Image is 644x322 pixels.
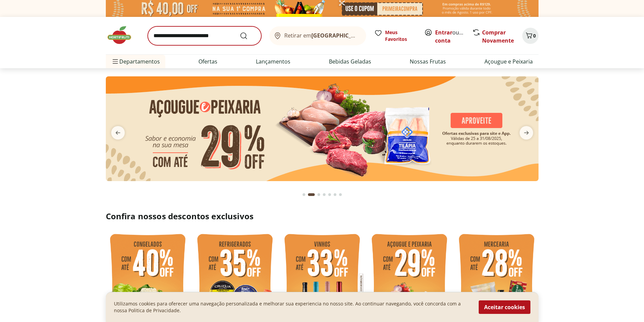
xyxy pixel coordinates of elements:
a: Ofertas [198,57,217,66]
a: Meus Favoritos [374,29,416,43]
input: search [148,26,261,45]
img: açougue [106,76,539,181]
h2: Confira nossos descontos exclusivos [106,211,539,222]
p: Utilizamos cookies para oferecer uma navegação personalizada e melhorar sua experiencia no nosso ... [114,300,471,314]
button: Retirar em[GEOGRAPHIC_DATA]/[GEOGRAPHIC_DATA] [269,26,366,45]
button: Go to page 1 from fs-carousel [301,187,307,203]
button: Carrinho [522,28,539,44]
a: Criar conta [435,29,472,44]
a: Comprar Novamente [482,29,514,44]
button: Current page from fs-carousel [307,187,316,203]
button: next [514,126,539,140]
button: Menu [111,53,119,70]
a: Nossas Frutas [410,57,446,66]
a: Bebidas Geladas [329,57,371,66]
button: Submit Search [240,32,256,40]
span: Meus Favoritos [385,29,416,43]
a: Lançamentos [256,57,290,66]
a: Açougue e Peixaria [484,57,533,66]
span: Retirar em [284,32,359,39]
button: Go to page 5 from fs-carousel [327,187,332,203]
img: Hortifruti [106,25,140,45]
button: Go to page 7 from fs-carousel [338,187,343,203]
button: Go to page 6 from fs-carousel [332,187,338,203]
span: ou [435,28,465,45]
button: previous [106,126,130,140]
button: Go to page 3 from fs-carousel [316,187,321,203]
span: 0 [533,32,536,39]
button: Aceitar cookies [479,300,530,314]
span: Departamentos [111,53,160,70]
b: [GEOGRAPHIC_DATA]/[GEOGRAPHIC_DATA] [311,32,425,39]
a: Entrar [435,29,452,36]
button: Go to page 4 from fs-carousel [321,187,327,203]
